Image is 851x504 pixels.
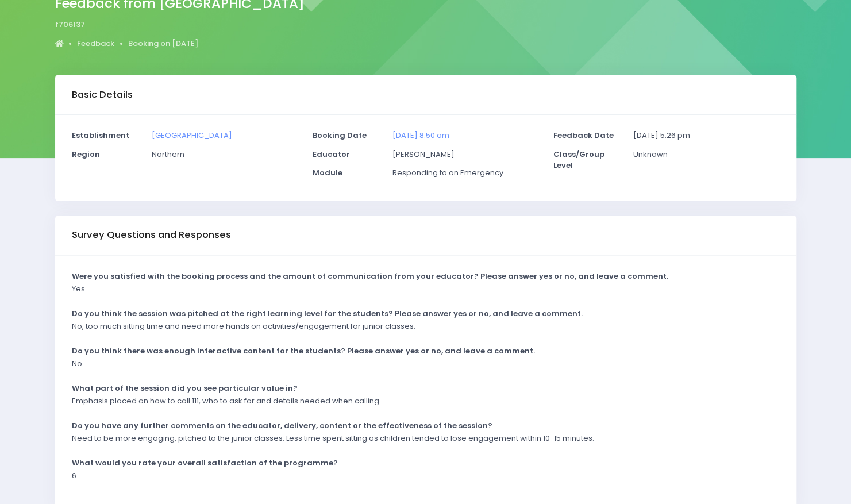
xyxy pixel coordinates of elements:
[72,383,298,394] strong: What part of the session did you see particular value in?
[633,149,779,160] p: Unknown
[633,130,779,141] p: [DATE] 5:26 pm
[72,433,594,444] p: Need to be more engaging, pitched to the junior classes. Less time spent sitting as children tend...
[72,271,668,282] strong: Were you satisfied with the booking process and the amount of communication from your educator? P...
[72,470,76,482] p: 6
[72,395,379,407] p: Emphasis placed on how to call 111, who to ask for and details needed when calling
[313,167,342,178] strong: Module
[145,149,305,168] div: Northern
[313,149,350,160] strong: Educator
[72,130,129,141] strong: Establishment
[72,229,231,241] h3: Survey Questions and Responses
[72,345,535,356] strong: Do you think there was enough interactive content for the students? Please answer yes or no, and ...
[553,149,604,171] strong: Class/Group Level
[72,283,85,295] p: Yes
[313,130,367,141] strong: Booking Date
[72,321,415,332] p: No, too much sitting time and need more hands on activities/engagement for junior classes.
[392,130,449,141] a: [DATE] 8:50 am
[72,457,338,468] strong: What would you rate your overall satisfaction of the programme?
[152,130,232,141] a: [GEOGRAPHIC_DATA]
[77,38,114,49] a: Feedback
[72,358,82,370] p: No
[553,130,613,141] strong: Feedback Date
[72,420,492,431] strong: Do you have any further comments on the educator, delivery, content or the effectiveness of the s...
[55,19,85,30] span: f706137
[72,308,583,319] strong: Do you think the session was pitched at the right learning level for the students? Please answer ...
[72,89,133,101] h3: Basic Details
[128,38,198,49] a: Booking on [DATE]
[392,149,538,160] p: [PERSON_NAME]
[392,167,538,179] p: Responding to an Emergency
[72,149,100,160] strong: Region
